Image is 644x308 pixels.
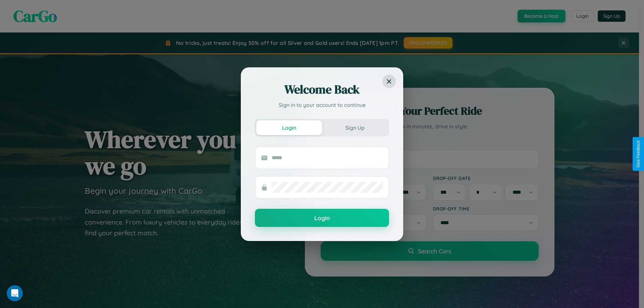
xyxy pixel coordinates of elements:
[636,140,641,168] div: Give Feedback
[256,120,322,135] button: Login
[7,285,23,301] iframe: Intercom live chat
[322,120,388,135] button: Sign Up
[255,81,389,98] h2: Welcome Back
[255,209,389,227] button: Login
[255,101,389,109] p: Sign in to your account to continue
